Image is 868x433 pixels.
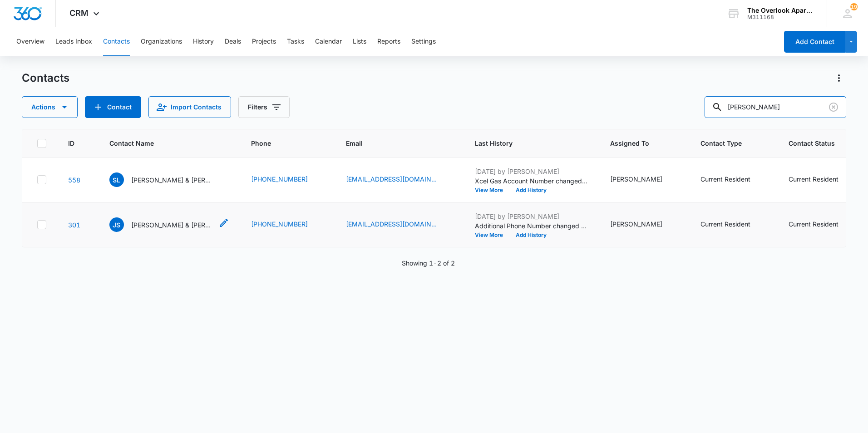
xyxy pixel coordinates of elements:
input: Search Contacts [705,96,846,118]
div: Phone - (970) 488-9718 - Select to Edit Field [251,219,324,230]
div: account name [747,7,814,14]
button: Leads Inbox [55,27,92,56]
div: Contact Type - Current Resident - Select to Edit Field [700,174,767,185]
p: [DATE] by [PERSON_NAME] [475,167,588,176]
button: Reports [377,27,400,56]
button: Actions [832,71,846,85]
button: Calendar [315,27,342,56]
button: Lists [353,27,366,56]
div: notifications count [850,3,858,10]
div: Current Resident [700,219,750,229]
div: Contact Name - Sadie Lynch & Richard Coke - Select to Edit Field [109,172,229,187]
span: JS [109,217,124,232]
button: Deals [225,27,241,56]
p: Xcel Gas Account Number changed to 5300154588890. [475,176,588,186]
button: Overview [16,27,44,56]
button: View More [475,187,509,193]
a: [PHONE_NUMBER] [251,219,308,229]
div: Assigned To - Desirea Archuleta - Select to Edit Field [610,219,679,230]
a: Navigate to contact details page for Jeanne Storm & Richard Storm [68,221,80,229]
span: CRM [69,8,89,18]
button: Filters [238,96,290,118]
span: Phone [251,138,311,148]
a: [PHONE_NUMBER] [251,174,308,184]
a: [EMAIL_ADDRESS][DOMAIN_NAME] [346,174,437,184]
div: Current Resident [700,174,750,184]
span: Contact Status [789,138,842,148]
div: Contact Status - Current Resident - Select to Edit Field [789,219,855,230]
button: View More [475,232,509,238]
button: Tasks [287,27,304,56]
span: Email [346,138,440,148]
div: account id [747,14,814,20]
p: Additional Phone Number changed to [PHONE_NUMBER]. [475,221,588,231]
span: ID [68,138,74,148]
button: Actions [22,96,78,118]
span: Assigned To [610,138,666,148]
span: Contact Type [700,138,754,148]
span: Last History [475,138,575,148]
div: [PERSON_NAME] [610,219,662,229]
button: Organizations [141,27,182,56]
button: Settings [411,27,436,56]
div: [PERSON_NAME] [610,174,662,184]
button: Contacts [103,27,130,56]
p: Showing 1-2 of 2 [402,258,455,268]
span: 19 [850,3,858,10]
div: Current Resident [789,219,838,229]
div: Contact Name - Jeanne Storm & Richard Storm - Select to Edit Field [109,217,229,232]
h1: Contacts [22,71,69,85]
p: [DATE] by [PERSON_NAME] [475,212,588,221]
div: Current Resident [789,174,838,184]
button: History [193,27,214,56]
div: Phone - (970) 815-1559 - Select to Edit Field [251,174,324,185]
button: Projects [252,27,276,56]
span: Contact Name [109,138,216,148]
div: Assigned To - Desirea Archuleta - Select to Edit Field [610,174,679,185]
button: Import Contacts [148,96,231,118]
button: Add History [509,232,553,238]
div: Contact Status - Current Resident - Select to Edit Field [789,174,855,185]
button: Add Contact [85,96,141,118]
p: [PERSON_NAME] & [PERSON_NAME] [131,175,213,185]
div: Email - jeannestorm7@gmail.com - Select to Edit Field [346,219,453,230]
button: Clear [826,100,841,114]
div: Contact Type - Current Resident - Select to Edit Field [700,219,767,230]
span: SL [109,172,124,187]
p: [PERSON_NAME] & [PERSON_NAME] [131,220,213,230]
button: Add Contact [784,31,845,53]
a: Navigate to contact details page for Sadie Lynch & Richard Coke [68,176,80,184]
button: Add History [509,187,553,193]
div: Email - Luv23040@gmail.com - Select to Edit Field [346,174,453,185]
a: [EMAIL_ADDRESS][DOMAIN_NAME] [346,219,437,229]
